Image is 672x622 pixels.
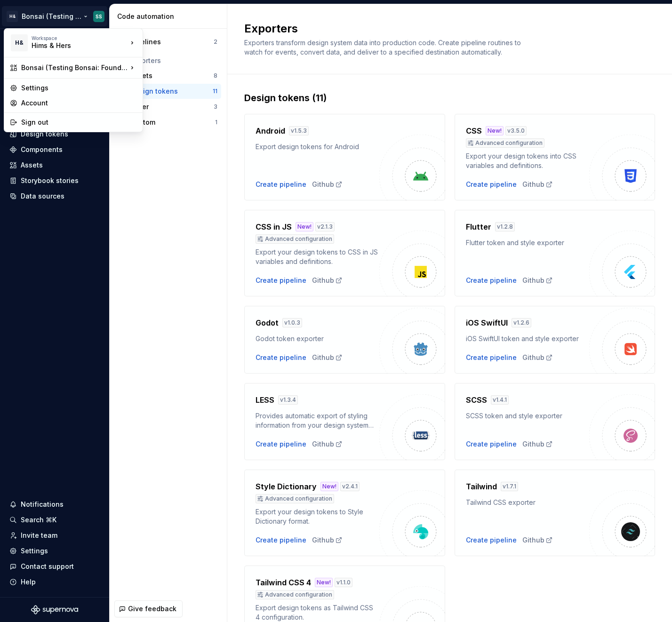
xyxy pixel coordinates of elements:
[21,83,137,93] div: Settings
[32,41,112,50] div: Hims & Hers
[21,98,137,108] div: Account
[21,63,128,72] div: Bonsai (Testing Bonsai: Foundation tokens)
[21,118,137,127] div: Sign out
[11,34,28,51] div: H&
[32,35,128,41] div: Workspace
